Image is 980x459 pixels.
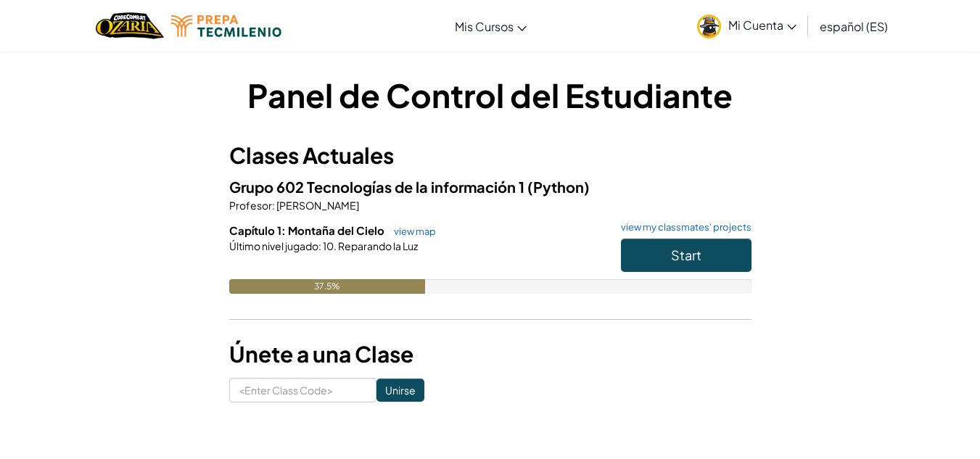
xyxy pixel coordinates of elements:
[455,19,514,34] span: Mis Cursos
[820,19,888,34] span: español (ES)
[229,73,752,117] h1: Panel de Control del Estudiante
[387,226,436,237] a: view map
[229,178,527,196] span: Grupo 602 Tecnologías de la información 1
[229,223,387,237] span: Capítulo 1: Montaña del Cielo
[96,11,163,41] img: Home
[229,378,376,402] input: <Enter Class Code>
[376,379,424,402] input: Unirse
[321,239,337,252] span: 10.
[527,178,590,196] span: (Python)
[229,139,752,172] h3: Clases Actuales
[96,11,163,41] a: Ozaria by CodeCombat logo
[318,239,321,252] span: :
[448,7,534,46] a: Mis Cursos
[229,338,752,371] h3: Únete a una Clase
[337,239,418,252] span: Reparando la Luz
[728,17,796,33] span: Mi Cuenta
[614,223,752,232] a: view my classmates' projects
[621,239,752,272] button: Start
[275,199,359,212] span: [PERSON_NAME]
[671,247,701,263] span: Start
[812,7,895,46] a: español (ES)
[229,279,425,294] div: 37.5%
[229,239,318,252] span: Último nivel jugado
[229,199,272,212] span: Profesor
[690,3,804,49] a: Mi Cuenta
[171,15,281,37] img: Tecmilenio logo
[697,15,721,38] img: avatar
[272,199,275,212] span: :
